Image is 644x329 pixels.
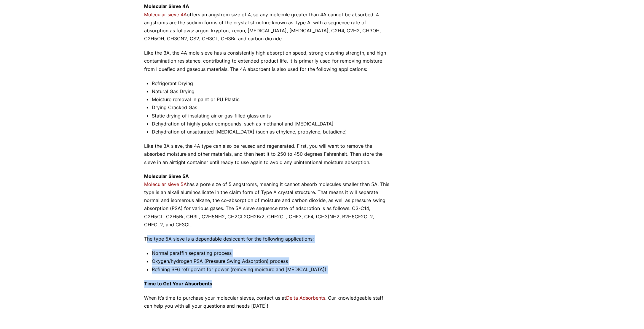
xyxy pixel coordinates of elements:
strong: Time to Get Your Absorbents [144,281,212,287]
li: Oxygen/hydrogen PSA (Pressure Swing Adsorption) process [152,258,391,266]
li: Drying Cracked Gas [152,104,391,112]
li: Static drying of insulating air or gas-filled glass units [152,112,391,120]
li: Normal paraffin separating process [152,249,391,258]
a: Molecular sieve 4A [144,12,187,18]
p: The type 5A sieve is a dependable desiccant for the following applications: [144,235,391,243]
li: Natural Gas Drying [152,88,391,96]
li: Refining SF6 refrigerant for power (removing moisture and [MEDICAL_DATA]) [152,266,391,274]
p: When it’s time to purchase your molecular sieves, contact us at . Our knowledgeable staff can hel... [144,294,391,310]
li: Dehydration of highly polar compounds, such as methanol and [MEDICAL_DATA] [152,120,391,128]
p: offers an angstrom size of 4, so any molecule greater than 4A cannot be absorbed. 4 angstroms are... [144,2,391,43]
li: Dehydration of unsaturated [MEDICAL_DATA] (such as ethylene, propylene, butadiene) [152,128,391,136]
strong: Molecular Sieve 4A [144,3,189,9]
p: Like the 3A, the 4A mole sieve has a consistently high absorption speed, strong crushing strength... [144,49,391,73]
p: has a pore size of 5 angstroms, meaning it cannot absorb molecules smaller than 5A. This type is ... [144,173,391,229]
li: Refrigerant Drying [152,80,391,88]
a: Molecular sieve 5A [144,182,187,187]
li: Moisture removal in paint or PU Plastic [152,96,391,104]
p: Like the 3A sieve, the 4A type can also be reused and regenerated. First, you will want to remove... [144,142,391,166]
strong: Molecular Sieve 5A [144,174,189,179]
a: Delta Adsorbents [286,295,325,301]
